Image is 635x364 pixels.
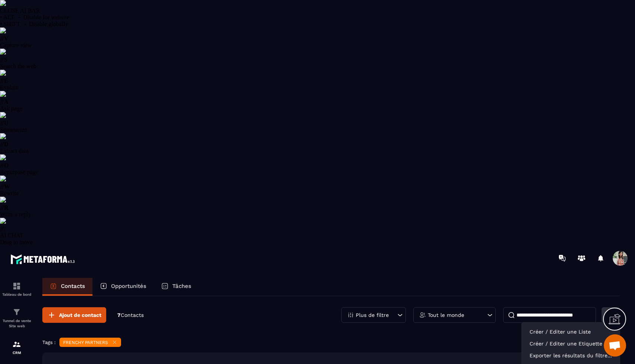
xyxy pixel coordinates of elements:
[2,351,32,355] p: CRM
[42,340,56,345] p: Tags :
[10,252,77,266] img: logo
[61,283,85,289] p: Contacts
[121,312,144,318] span: Contacts
[525,350,616,361] p: Exporter les résultats du filtre...
[525,326,616,338] p: Créer / Editer une Liste
[2,334,32,360] a: formationformationCRM
[172,283,191,289] p: Tâches
[42,307,106,323] button: Ajout de contact
[2,276,32,302] a: formationformationTableau de bord
[42,278,92,296] a: Contacts
[63,340,108,345] p: FRENCHY PARTNERS
[604,334,626,357] div: Ouvrir le chat
[525,338,616,350] p: Créer / Editer une Etiquette
[2,292,32,296] p: Tableau de bord
[59,311,101,319] span: Ajout de contact
[2,302,32,334] a: formationformationTunnel de vente Site web
[154,278,199,296] a: Tâches
[356,312,389,318] p: Plus de filtre
[428,312,464,318] p: Tout le monde
[12,340,21,349] img: formation
[2,318,32,329] p: Tunnel de vente Site web
[111,283,146,289] p: Opportunités
[117,312,144,319] p: 7
[92,278,154,296] a: Opportunités
[12,282,21,291] img: formation
[12,308,21,317] img: formation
